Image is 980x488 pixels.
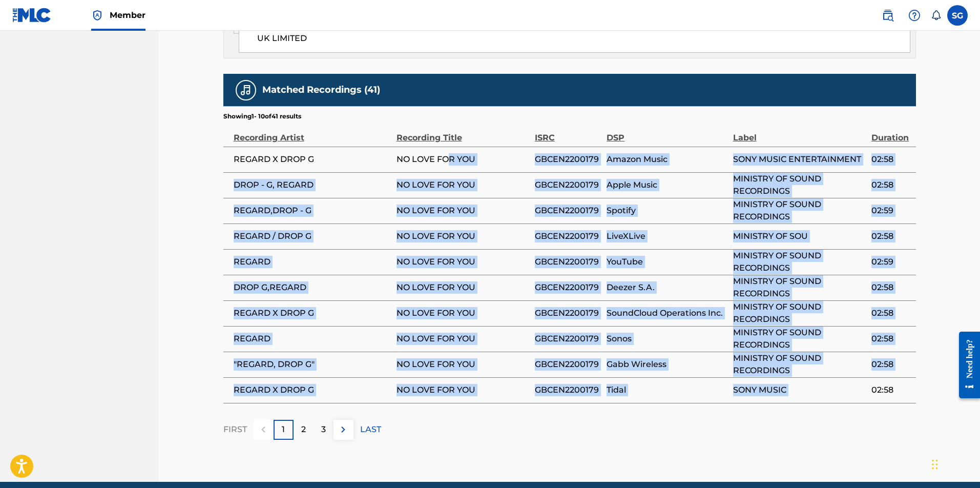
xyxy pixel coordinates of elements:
[871,121,910,144] div: Duration
[535,205,601,217] span: GBCEN2200179
[257,20,388,45] span: SONY/ATV MUSIC PUBLISHING UK LIMITED
[607,179,727,191] span: Apple Music
[397,384,530,396] span: NO LOVE FOR YOU
[733,352,866,377] span: MINISTRY OF SOUND RECORDINGS
[535,281,601,294] span: GBCEN2200179
[234,153,391,166] span: REGARD X DROP G
[871,307,910,319] span: 02:58
[871,230,910,242] span: 02:58
[733,384,866,396] span: SONY MUSIC
[871,179,910,191] span: 02:58
[871,153,910,166] span: 02:58
[871,281,910,294] span: 02:58
[301,423,306,436] p: 2
[397,358,530,371] span: NO LOVE FOR YOU
[871,256,910,268] span: 02:59
[234,121,391,144] div: Recording Artist
[951,322,980,407] iframe: Resource Center
[607,205,727,217] span: Spotify
[397,153,530,166] span: NO LOVE FOR YOU
[607,153,727,166] span: Amazon Music
[535,384,601,396] span: GBCEN2200179
[733,173,866,197] span: MINISTRY OF SOUND RECORDINGS
[234,205,391,217] span: REGARD,DROP - G
[234,256,391,268] span: REGARD
[397,121,530,144] div: Recording Title
[733,153,866,166] span: SONY MUSIC ENTERTAINMENT
[321,423,326,436] p: 3
[607,358,727,371] span: Gabb Wireless
[871,205,910,217] span: 02:59
[234,179,391,191] span: DROP - G, REGARD
[397,179,530,191] span: NO LOVE FOR YOU
[607,384,727,396] span: Tidal
[931,10,941,21] div: Notifications
[607,256,727,268] span: YouTube
[535,230,601,242] span: GBCEN2200179
[535,153,601,166] span: GBCEN2200179
[535,333,601,345] span: GBCEN2200179
[607,281,727,294] span: Deezer S.A.
[871,333,910,345] span: 02:58
[360,423,381,436] p: LAST
[223,423,247,436] p: FIRST
[12,8,52,23] img: MLC Logo
[282,423,285,436] p: 1
[535,256,601,268] span: GBCEN2200179
[908,9,921,22] img: help
[397,256,530,268] span: NO LOVE FOR YOU
[110,9,145,21] span: Member
[607,307,727,319] span: SoundCloud Operations Inc.
[397,230,530,242] span: NO LOVE FOR YOU
[234,230,391,242] span: REGARD / DROP G
[397,281,530,294] span: NO LOVE FOR YOU
[607,121,727,144] div: DSP
[871,358,910,371] span: 02:58
[733,250,866,274] span: MINISTRY OF SOUND RECORDINGS
[878,5,898,26] a: Public Search
[262,84,380,96] h5: Matched Recordings (41)
[733,327,866,351] span: MINISTRY OF SOUND RECORDINGS
[607,230,727,242] span: LiveXLive
[929,439,980,488] iframe: Chat Widget
[337,423,349,436] img: right
[947,5,968,26] div: User Menu
[535,179,601,191] span: GBCEN2200179
[234,358,391,371] span: "REGARD, DROP G"
[733,301,866,326] span: MINISTRY OF SOUND RECORDINGS
[733,198,866,223] span: MINISTRY OF SOUND RECORDINGS
[397,307,530,319] span: NO LOVE FOR YOU
[240,84,252,96] img: Matched Recordings
[223,112,301,121] p: Showing 1 - 10 of 41 results
[882,9,894,22] img: search
[234,307,391,319] span: REGARD X DROP G
[733,275,866,300] span: MINISTRY OF SOUND RECORDINGS
[733,121,866,144] div: Label
[871,384,910,396] span: 02:58
[607,333,727,345] span: Sonos
[535,358,601,371] span: GBCEN2200179
[733,230,866,242] span: MINISTRY OF SOU
[535,307,601,319] span: GBCEN2200179
[535,121,601,144] div: ISRC
[904,5,925,26] div: Help
[234,333,391,345] span: REGARD
[91,9,103,22] img: Top Rightsholder
[234,281,391,294] span: DROP G,REGARD
[234,384,391,396] span: REGARD X DROP G
[397,205,530,217] span: NO LOVE FOR YOU
[397,333,530,345] span: NO LOVE FOR YOU
[932,449,938,480] div: Drag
